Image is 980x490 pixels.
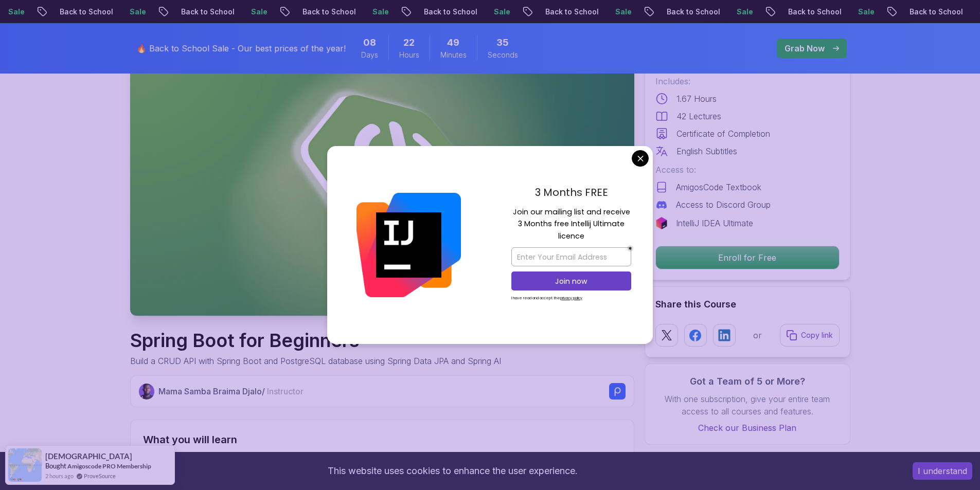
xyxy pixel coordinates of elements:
p: With one subscription, give your entire team access to all courses and features. [655,393,840,418]
p: Build a CRUD API with Spring Boot and PostgreSQL database using Spring Data JPA and Spring AI [130,355,501,367]
h2: What you will learn [143,432,621,447]
p: 1.67 Hours [676,93,717,105]
h1: Spring Boot for Beginners [130,330,501,351]
p: or [753,329,762,341]
span: Instructor [267,386,304,396]
p: Back to School [777,7,847,17]
p: Access to: [655,164,840,176]
p: Back to School [656,7,726,17]
span: Hours [399,50,419,60]
img: provesource social proof notification image [8,448,42,482]
img: jetbrains logo [655,217,668,229]
img: spring-boot-for-beginners_thumbnail [130,32,634,316]
p: Sale [847,7,880,17]
p: 42 Lectures [676,110,721,122]
p: Sale [483,7,516,17]
img: Nelson Djalo [139,384,155,400]
button: Accept cookies [913,462,972,480]
p: Access to Discord Group [676,198,771,211]
p: Copy link [801,330,833,340]
span: 49 Minutes [447,35,459,50]
span: 2 hours ago [45,471,74,480]
button: Enroll for Free [655,246,840,269]
p: Back to School [534,7,604,17]
a: ProveSource [84,471,116,480]
p: AmigosCode Textbook [676,181,761,193]
p: Sale [726,7,759,17]
p: Back to School [413,7,483,17]
span: [DEMOGRAPHIC_DATA] [45,452,132,461]
span: Minutes [440,50,467,60]
span: 8 Days [363,35,376,50]
span: Bought [45,462,66,470]
p: Grab Now [785,42,825,55]
p: Back to School [292,7,362,17]
p: Sale [240,7,273,17]
p: English Subtitles [676,145,737,157]
p: Sale [119,7,152,17]
div: This website uses cookies to enhance the user experience. [8,460,897,482]
span: 22 Hours [403,35,415,50]
p: Sale [362,7,395,17]
p: 🔥 Back to School Sale - Our best prices of the year! [136,42,346,55]
p: Back to School [170,7,240,17]
p: Back to School [899,7,969,17]
p: Includes: [655,75,840,87]
span: Seconds [488,50,518,60]
p: IntelliJ IDEA Ultimate [676,217,753,229]
a: Amigoscode PRO Membership [67,462,151,470]
p: Mama Samba Braima Djalo / [158,385,304,397]
span: Days [361,50,378,60]
h2: Share this Course [655,297,840,312]
a: Check our Business Plan [655,422,840,434]
p: Back to School [49,7,119,17]
p: Sale [604,7,637,17]
p: Certificate of Completion [676,128,770,140]
h3: Got a Team of 5 or More? [655,374,840,389]
p: Enroll for Free [656,246,839,269]
button: Copy link [780,324,840,347]
span: 35 Seconds [496,35,509,50]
